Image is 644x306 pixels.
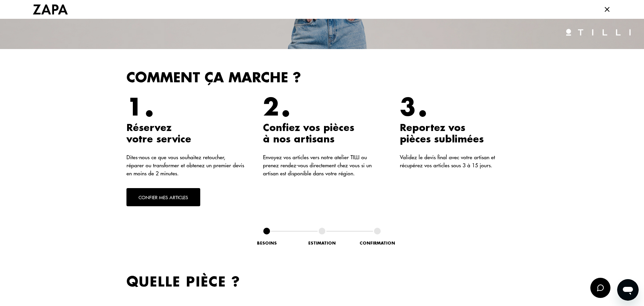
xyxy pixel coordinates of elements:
iframe: Button to launch messaging window [617,279,639,301]
div: Confirmation [344,241,411,245]
span: Confiez vos pièces [263,123,354,133]
p: Envoyez vos articles vers notre atelier TILLI ou prenez rendez-vous directement chez vous si un a... [263,153,381,177]
span: votre service [126,135,191,144]
img: Logo Zapa by Tilli [33,4,68,14]
p: 2 [263,96,279,120]
div: Besoins [233,241,300,245]
span: pièces sublimées [400,135,484,144]
button: Confier mes articles [126,188,200,206]
img: Logo Tilli [566,29,631,36]
p: Dites-nous ce que vous souhaitez retoucher, réparer ou transformer et obtenez un premier devis en... [126,153,244,177]
p: 3 [400,96,416,120]
h2: Comment ça marche ? [126,71,518,85]
span: à nos artisans [263,135,334,144]
span: Réservez [126,123,171,133]
div: Estimation [288,241,356,245]
p: Validez le devis final avec votre artisan et récupérez vos articles sous 3 à 15 jours. [400,153,518,169]
h2: Quelle pièce ? [126,273,518,291]
p: 1 [126,96,143,120]
span: Reportez vos [400,123,465,133]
